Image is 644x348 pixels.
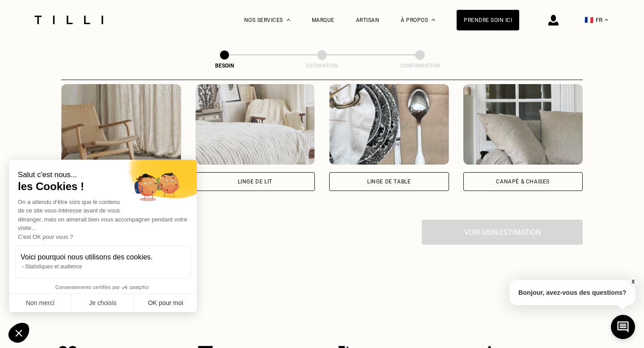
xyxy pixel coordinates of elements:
[367,179,411,184] div: Linge de table
[195,84,315,165] img: Tilli retouche votre Linge de lit
[329,84,449,165] img: Tilli retouche votre Linge de table
[180,63,269,69] div: Besoin
[457,10,519,30] a: Prendre soin ici
[509,280,636,305] p: Bonjour, avez-vous des questions?
[31,16,106,24] img: Logo du service de couturière Tilli
[312,17,335,23] a: Marque
[496,179,550,184] div: Canapé & chaises
[548,15,559,25] img: icône connexion
[277,63,367,69] div: Estimation
[287,19,290,21] img: Menu déroulant
[238,179,272,184] div: Linge de lit
[356,17,380,23] a: Artisan
[375,63,465,69] div: Confirmation
[432,19,435,21] img: Menu déroulant à propos
[605,19,608,21] img: menu déroulant
[585,16,593,24] span: 🇫🇷
[61,84,181,165] img: Tilli retouche votre Rideau
[463,84,583,165] img: Tilli retouche votre Canapé & chaises
[628,277,637,287] button: X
